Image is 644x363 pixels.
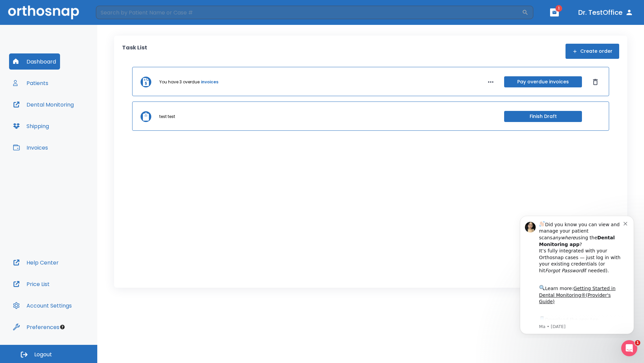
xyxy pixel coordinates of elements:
[621,340,637,356] iframe: Intercom live chat
[34,351,52,358] span: Logout
[159,114,175,120] p: test test
[9,254,63,271] button: Help Center
[8,5,79,19] img: Orthosnap
[9,297,76,314] button: Account Settings
[504,76,582,87] button: Pay overdue invoices
[9,118,53,134] button: Shipping
[9,53,60,70] button: Dashboard
[555,5,562,12] span: 1
[576,6,636,18] button: Dr. TestOffice
[29,107,89,119] a: App Store
[114,10,119,16] button: Dismiss notification
[29,106,114,140] div: Download the app: | ​ Let us know if you need help getting started!
[9,139,52,156] button: Invoices
[9,75,52,91] button: Patients
[159,79,200,85] p: You have 3 overdue
[566,44,619,59] button: Create order
[590,77,601,87] button: Dismiss
[510,210,644,338] iframe: Intercom notifications message
[29,114,114,120] p: Message from Ma, sent 5w ago
[9,96,78,113] button: Dental Monitoring
[504,111,582,122] button: Finish Draft
[635,340,640,346] span: 1
[96,6,522,19] input: Search by Patient Name or Case #
[122,44,147,59] p: Task List
[9,319,63,335] button: Preferences
[9,276,54,292] button: Price List
[201,79,218,85] a: invoices
[59,324,65,330] div: Tooltip anchor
